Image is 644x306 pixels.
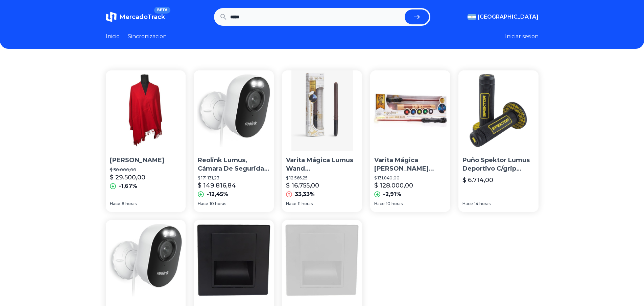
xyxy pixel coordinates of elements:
button: [GEOGRAPHIC_DATA] [468,13,539,21]
p: $ 171.131,23 [198,175,270,181]
p: Varita Mágica [PERSON_NAME] [PERSON_NAME] Deluxe Con [PERSON_NAME] [374,156,446,173]
button: Iniciar sesion [505,32,539,41]
a: Sincronizacion [128,32,167,41]
p: -12,45% [207,190,228,198]
span: 10 horas [386,201,403,206]
span: Hace [462,201,473,206]
img: Reolink Lumus, Cámara De Seguridad Exterior Mejorada 2k 4mp [194,70,274,151]
img: Varita Mágica Lumus Wand Harry Potter Wizarding World Color Draco [282,70,362,151]
p: $ 6.714,00 [462,175,493,185]
img: Cámara De Seguridad Reolink Lumus 2k 4mp Outdoor Con Focos [106,220,186,300]
img: Argentina [468,14,476,20]
a: MercadoTrackBETA [106,12,165,22]
img: Aplique Embutido Pared Vk-lumus Blanco Led Escalera Vk [282,220,362,300]
a: Reolink Lumus, Cámara De Seguridad Exterior Mejorada 2k 4mpReolink Lumus, Cámara De Seguridad Ext... [194,70,274,212]
span: 10 horas [210,201,226,206]
span: Hace [286,201,296,206]
p: $ 128.000,00 [374,181,413,190]
img: Aplique Embutido Pared Vk-lumus Negro Led Escalera Vk [194,220,274,300]
img: MercadoTrack [106,12,117,22]
img: Varita Mágica Harry Potter Lumus Wand Deluxe Con Luz [370,70,450,151]
p: -2,91% [383,190,401,198]
p: $ 12.566,25 [286,175,358,181]
p: $ 149.816,84 [198,181,236,190]
p: Varita Mágica Lumus Wand [PERSON_NAME] Wizarding World Color Draco [286,156,358,173]
span: 8 horas [122,201,137,206]
a: Ruana Corta Lisa Blood Lumus[PERSON_NAME]$ 30.000,00$ 29.500,00-1,67%Hace8 horas [106,70,186,212]
p: $ 131.840,00 [374,175,446,181]
span: 11 horas [298,201,313,206]
a: Varita Mágica Lumus Wand Harry Potter Wizarding World Color DracoVarita Mágica Lumus Wand [PERSON... [282,70,362,212]
span: BETA [154,7,170,14]
p: $ 29.500,00 [110,173,145,182]
p: Puño Spektor Lumus Deportivo C/grip Spektor Spk001/2/3 [462,156,534,173]
p: $ 16.755,00 [286,181,319,190]
a: Inicio [106,32,120,41]
p: 33,33% [295,190,315,198]
a: Puño Spektor Lumus Deportivo C/grip Spektor Spk001/2/3Puño Spektor Lumus Deportivo C/grip Spektor... [458,70,539,212]
p: Reolink Lumus, Cámara De Seguridad Exterior Mejorada 2k 4mp [198,156,270,173]
p: [PERSON_NAME] [110,156,182,165]
span: MercadoTrack [119,13,165,21]
a: Varita Mágica Harry Potter Lumus Wand Deluxe Con LuzVarita Mágica [PERSON_NAME] [PERSON_NAME] Del... [370,70,450,212]
span: [GEOGRAPHIC_DATA] [478,13,539,21]
span: Hace [374,201,385,206]
span: Hace [198,201,208,206]
p: $ 30.000,00 [110,167,182,173]
span: Hace [110,201,120,206]
img: Ruana Corta Lisa Blood Lumus [106,70,186,151]
img: Puño Spektor Lumus Deportivo C/grip Spektor Spk001/2/3 [458,70,539,151]
p: -1,67% [119,182,137,190]
span: 14 horas [474,201,491,206]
